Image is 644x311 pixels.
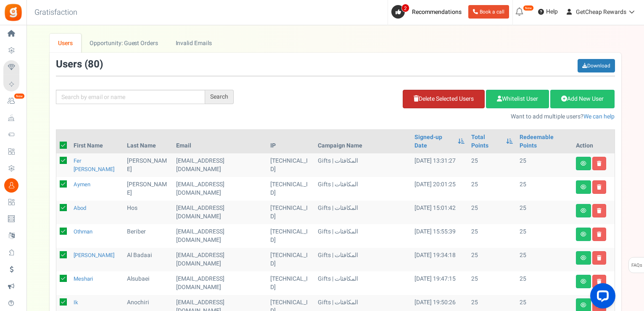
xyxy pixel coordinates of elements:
[597,279,602,284] i: Delete user
[124,201,173,224] td: Hos
[486,90,549,108] a: Whitelist User
[516,201,573,224] td: 25
[74,275,93,283] a: Meshari
[516,177,573,201] td: 25
[411,177,468,201] td: [DATE] 20:01:25
[411,224,468,248] td: [DATE] 15:55:39
[88,57,100,72] span: 80
[412,8,462,16] span: Recommendations
[520,133,569,150] a: Redeemable Points
[173,271,267,295] td: customer
[74,298,78,306] a: Ik
[167,34,220,53] a: Invalid Emails
[468,177,516,201] td: 25
[124,271,173,295] td: Alsubaei
[173,153,267,177] td: [EMAIL_ADDRESS][DOMAIN_NAME]
[314,248,411,271] td: Gifts | المكافئات
[124,224,173,248] td: Beriber
[597,232,602,237] i: Delete user
[173,224,267,248] td: subscriber
[3,94,23,108] a: New
[70,130,124,153] th: First Name
[267,224,314,248] td: [TECHNICAL_ID]
[581,255,586,260] i: View details
[597,185,602,190] i: Delete user
[468,153,516,177] td: 25
[468,248,516,271] td: 25
[516,271,573,295] td: 25
[50,34,82,53] a: Users
[267,271,314,295] td: [TECHNICAL_ID]
[581,161,586,166] i: View details
[314,224,411,248] td: Gifts | المكافئات
[246,113,615,121] p: Want to add multiple users?
[411,201,468,224] td: [DATE] 15:01:42
[267,248,314,271] td: [TECHNICAL_ID]
[124,177,173,201] td: [PERSON_NAME]
[516,153,573,177] td: 25
[74,180,90,188] a: Aymen
[597,255,602,260] i: Delete user
[74,157,114,173] a: Fer [PERSON_NAME]
[314,177,411,201] td: Gifts | المكافئات
[267,201,314,224] td: [TECHNICAL_ID]
[544,8,558,16] span: Help
[56,90,205,104] input: Search by email or name
[523,5,534,11] em: New
[124,248,173,271] td: Al badaai
[173,201,267,224] td: subscriber
[173,177,267,201] td: subscriber
[173,248,267,271] td: [EMAIL_ADDRESS][DOMAIN_NAME]
[468,224,516,248] td: 25
[468,5,509,19] a: Book a call
[314,201,411,224] td: Gifts | المكافئات
[581,303,586,308] i: View details
[581,279,586,284] i: View details
[391,5,465,19] a: 2 Recommendations
[471,133,502,150] a: Total Points
[267,177,314,201] td: [TECHNICAL_ID]
[81,34,166,53] a: Opportunity: Guest Orders
[597,208,602,213] i: Delete user
[550,90,615,108] a: Add New User
[411,271,468,295] td: [DATE] 19:47:15
[56,59,103,70] h3: Users ( )
[314,271,411,295] td: Gifts | المكافئات
[411,153,468,177] td: [DATE] 13:31:27
[581,232,586,237] i: View details
[25,4,87,21] h3: Gratisfaction
[414,133,454,150] a: Signed-up Date
[74,228,92,236] a: Othman
[597,161,602,166] i: Delete user
[576,8,626,16] span: GetCheap Rewards
[205,90,234,104] div: Search
[314,130,411,153] th: Campaign Name
[124,153,173,177] td: [PERSON_NAME]
[14,93,25,99] em: New
[74,204,86,212] a: Abod
[411,248,468,271] td: [DATE] 19:34:18
[581,208,586,213] i: View details
[468,271,516,295] td: 25
[581,185,586,190] i: View details
[173,130,267,153] th: Email
[124,130,173,153] th: Last Name
[403,90,485,108] a: Delete Selected Users
[535,5,561,19] a: Help
[267,130,314,153] th: IP
[468,201,516,224] td: 25
[516,224,573,248] td: 25
[314,153,411,177] td: Gifts | المكافئات
[583,112,615,121] a: We can help
[631,257,642,273] span: FAQs
[267,153,314,177] td: [TECHNICAL_ID]
[401,4,409,12] span: 2
[573,130,615,153] th: Action
[578,59,615,72] a: Download
[516,248,573,271] td: 25
[74,251,114,259] a: [PERSON_NAME]
[4,3,23,22] img: Gratisfaction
